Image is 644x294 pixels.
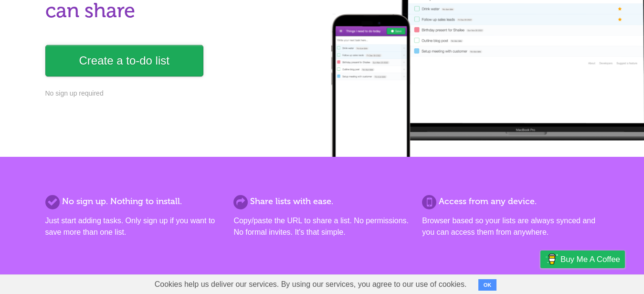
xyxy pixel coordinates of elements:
p: Just start adding tasks. Only sign up if you want to save more than one list. [45,215,222,238]
span: Cookies help us deliver our services. By using our services, you agree to our use of cookies. [145,275,476,294]
p: No sign up required [45,88,317,98]
a: Create a to-do list [45,45,203,76]
button: OK [478,279,497,291]
a: Buy me a coffee [540,250,625,268]
p: Copy/paste the URL to share a list. No permissions. No formal invites. It's that simple. [233,215,410,238]
h2: No sign up. Nothing to install. [45,195,222,208]
h2: Share lists with ease. [233,195,410,208]
h2: Access from any device. [422,195,599,208]
p: Browser based so your lists are always synced and you can access them from anywhere. [422,215,599,238]
img: Buy me a coffee [545,251,558,267]
span: Buy me a coffee [560,251,620,268]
